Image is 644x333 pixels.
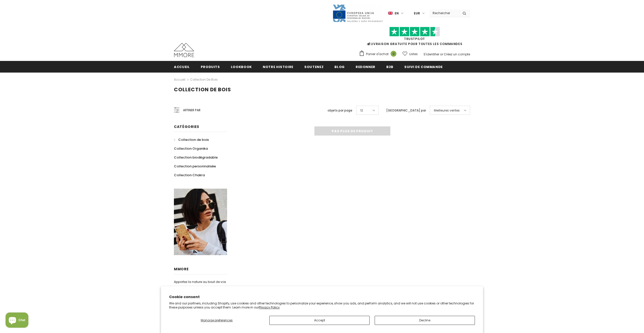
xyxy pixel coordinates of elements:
[328,108,352,113] label: objets par page
[174,155,218,160] span: Collection biodégradable
[174,86,231,93] span: Collection de bois
[444,52,470,56] a: Créez un compte
[334,61,345,72] a: Blog
[360,108,363,113] span: 12
[169,294,475,300] h2: Cookie consent
[404,61,443,72] a: Suivi de commande
[359,29,470,46] span: LIVRAISON GRATUITE POUR TOUTES LES COMMANDES
[263,61,293,72] a: Notre histoire
[263,64,293,69] span: Notre histoire
[404,64,443,69] span: Suivi de commande
[174,135,209,144] a: Collection de bois
[386,61,393,72] a: B2B
[269,316,370,325] button: Accept
[4,313,30,329] inbox-online-store-chat: Shopify online store chat
[174,146,208,151] span: Collection Organika
[386,64,393,69] span: B2B
[174,77,185,83] a: Accueil
[174,124,199,129] span: Catégories
[409,52,418,57] span: Listes
[174,267,189,272] span: MMORE
[304,61,324,72] a: soutenez
[356,61,375,72] a: Redonner
[304,64,324,69] span: soutenez
[334,64,345,69] span: Blog
[201,61,220,72] a: Produits
[402,50,418,58] a: Listes
[332,11,383,15] a: Javni Razpis
[388,11,393,15] img: i-lang-1.png
[359,50,399,58] a: Panier d'achat 0
[424,52,439,56] a: S'identifier
[174,64,190,69] span: Accueil
[174,153,218,162] a: Collection biodégradable
[178,137,209,142] span: Collection de bois
[389,27,440,37] img: Faites confiance aux étoiles pilotes
[174,61,190,72] a: Accueil
[174,164,216,169] span: Collection personnalisée
[332,4,383,23] img: Javni Razpis
[404,37,425,41] a: TrustPilot
[366,52,389,57] span: Panier d'achat
[414,11,420,16] span: EUR
[190,77,218,82] a: Collection de bois
[183,107,200,113] span: Affiner par
[174,144,208,153] a: Collection Organika
[201,318,233,322] span: Manage preferences
[391,51,396,57] span: 0
[434,108,460,113] span: Meilleures ventes
[169,316,264,325] button: Manage preferences
[231,64,252,69] span: Lookbook
[169,301,475,309] p: We and our partners, including Shopify, use cookies and other technologies to personalize your ex...
[430,9,459,17] input: Search Site
[174,162,216,171] a: Collection personnalisée
[201,64,220,69] span: Produits
[440,52,443,56] span: or
[174,173,205,177] span: Collection Chakra
[259,305,280,309] a: Privacy Policy
[174,171,205,180] a: Collection Chakra
[174,43,194,57] img: Cas MMORE
[395,11,399,16] span: en
[356,64,375,69] span: Redonner
[386,108,426,113] label: [GEOGRAPHIC_DATA] par
[231,61,252,72] a: Lookbook
[375,316,475,325] button: Decline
